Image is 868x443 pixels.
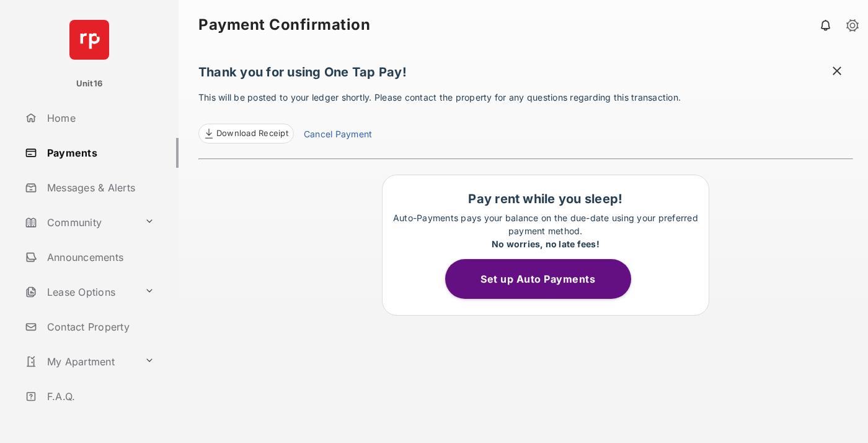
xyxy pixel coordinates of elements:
a: Home [20,103,179,133]
a: Cancel Payment [304,127,372,144]
button: Set up Auto Payments [445,259,631,299]
a: Download Receipt [198,124,294,144]
a: F.A.Q. [20,381,179,411]
a: My Apartment [20,347,139,377]
a: Set up Auto Payments [445,273,646,285]
p: Unit16 [76,78,103,90]
a: Contact Property [20,312,179,342]
h1: Thank you for using One Tap Pay! [198,65,853,86]
p: Auto-Payments pays your balance on the due-date using your preferred payment method. [389,211,702,250]
h1: Pay rent while you sleep! [389,191,702,206]
a: Messages & Alerts [20,173,179,203]
a: Lease Options [20,277,139,307]
img: svg+xml;base64,PHN2ZyB4bWxucz0iaHR0cDovL3d3dy53My5vcmcvMjAwMC9zdmciIHdpZHRoPSI2NCIgaGVpZ2h0PSI2NC... [69,20,109,60]
strong: Payment Confirmation [198,17,370,32]
p: This will be posted to your ledger shortly. Please contact the property for any questions regardi... [198,91,853,144]
a: Payments [20,138,179,168]
span: Download Receipt [216,127,288,140]
a: Community [20,208,139,237]
div: No worries, no late fees! [389,237,702,250]
a: Announcements [20,242,179,272]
